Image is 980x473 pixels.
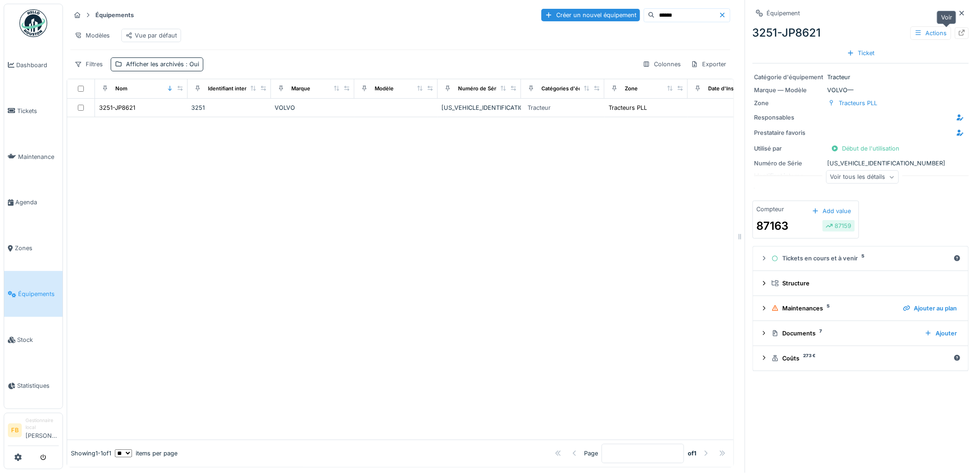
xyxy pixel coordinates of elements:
[826,221,852,230] div: 87159
[16,61,59,69] span: Dashboard
[899,302,961,315] div: Ajouter au plan
[911,26,951,40] div: Actions
[528,103,551,112] div: Tracteur
[757,218,789,234] div: 87163
[25,417,59,444] li: [PERSON_NAME]
[4,42,63,88] a: Dashboard
[208,85,253,93] div: Identifiant interne
[639,57,685,71] div: Colonnes
[8,417,59,446] a: FB Gestionnaire local[PERSON_NAME]
[17,335,59,344] span: Stock
[115,449,177,458] div: items per page
[541,85,606,93] div: Catégories d'équipement
[828,142,904,155] div: Début de l'utilisation
[625,85,638,93] div: Zone
[772,279,957,288] div: Structure
[808,205,855,217] div: Add value
[921,327,961,340] div: Ajouter
[275,103,351,112] div: VOLVO
[688,449,697,458] strong: of 1
[4,134,63,180] a: Maintenance
[843,47,879,59] div: Ticket
[937,11,956,24] div: Voir
[4,363,63,409] a: Statistiques
[767,9,800,18] div: Équipement
[4,88,63,134] a: Tickets
[18,152,59,161] span: Maintenance
[772,329,917,338] div: Documents
[609,103,647,112] div: Tracteurs PLL
[757,275,965,292] summary: Structure
[687,57,730,71] div: Exporter
[584,449,598,458] div: Page
[753,25,969,41] div: 3251-JP8621
[70,29,114,42] div: Modèles
[99,103,135,112] div: 3251-JP8621
[15,198,59,207] span: Agenda
[15,244,59,252] span: Zones
[754,86,967,95] div: VOLVO —
[4,180,63,226] a: Agenda
[754,113,824,122] div: Responsables
[754,128,824,137] div: Prestataire favoris
[754,73,967,82] div: Tracteur
[70,57,107,71] div: Filtres
[754,99,824,107] div: Zone
[754,159,824,168] div: Numéro de Série
[375,85,394,93] div: Modèle
[541,9,640,21] div: Créer un nouvel équipement
[757,205,785,214] div: Compteur
[754,86,824,95] div: Marque — Modèle
[772,304,896,313] div: Maintenances
[18,290,59,298] span: Équipements
[754,159,967,168] div: [US_VEHICLE_IDENTIFICATION_NUMBER]
[184,61,199,68] span: : Oui
[826,170,899,184] div: Voir tous les détails
[291,85,310,93] div: Marque
[772,254,950,263] div: Tickets en cours et à venir
[441,103,517,112] div: [US_VEHICLE_IDENTIFICATION_NUMBER]
[4,271,63,317] a: Équipements
[191,103,267,112] div: 3251
[126,60,199,69] div: Afficher les archivés
[839,99,878,107] div: Tracteurs PLL
[8,423,22,437] li: FB
[126,31,177,40] div: Vue par défaut
[92,11,138,19] strong: Équipements
[754,73,824,82] div: Catégorie d'équipement
[772,354,950,363] div: Coûts
[757,300,965,317] summary: Maintenances5Ajouter au plan
[458,85,501,93] div: Numéro de Série
[17,381,59,390] span: Statistiques
[757,250,965,267] summary: Tickets en cours et à venir5
[708,85,754,93] div: Date d'Installation
[757,350,965,367] summary: Coûts273 €
[71,449,111,458] div: Showing 1 - 1 of 1
[25,417,59,431] div: Gestionnaire local
[4,317,63,363] a: Stock
[17,107,59,115] span: Tickets
[4,226,63,271] a: Zones
[19,9,47,37] img: Badge_color-CXgf-gQk.svg
[754,144,824,153] div: Utilisé par
[115,85,127,93] div: Nom
[757,325,965,342] summary: Documents7Ajouter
